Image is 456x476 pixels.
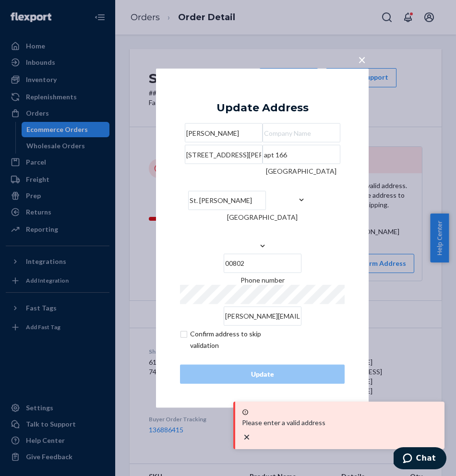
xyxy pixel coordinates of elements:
[242,432,252,442] svg: close toast
[262,222,263,241] input: [GEOGRAPHIC_DATA]
[301,176,302,195] input: [GEOGRAPHIC_DATA]
[185,123,263,143] input: First & Last Name
[180,364,345,383] button: Update
[358,51,366,68] span: ×
[224,253,301,273] input: ZIP Code
[224,306,301,325] input: Email (Only Required for International)
[227,212,298,222] div: [GEOGRAPHIC_DATA]
[216,102,309,114] div: Update Address
[188,369,336,379] div: Update
[394,447,446,471] iframe: Opens a widget where you can chat to one of our agents
[263,145,340,164] input: Street Address 2 (Optional)
[185,145,263,164] input: Street Address
[242,418,438,428] p: Please enter a valid address
[263,123,340,143] input: Company Name
[188,190,266,210] input: City
[266,167,336,176] div: [GEOGRAPHIC_DATA]
[240,275,285,284] span: Phone number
